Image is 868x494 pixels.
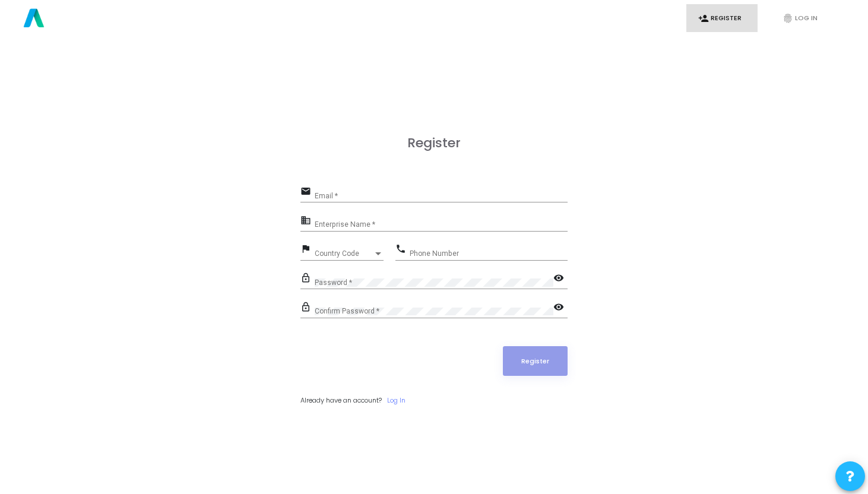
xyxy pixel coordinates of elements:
[783,13,793,24] i: fingerprint
[315,192,568,200] input: Email
[686,4,758,32] a: person_addRegister
[300,243,315,257] mat-icon: flag
[300,301,315,315] mat-icon: lock_outline
[300,272,315,286] mat-icon: lock_outline
[300,135,568,151] h3: Register
[395,243,410,257] mat-icon: phone
[410,249,568,258] input: Phone Number
[771,4,842,32] a: fingerprintLog In
[387,395,406,406] a: Log In
[553,301,568,315] mat-icon: visibility
[300,185,315,199] mat-icon: email
[315,221,568,229] input: Enterprise Name
[20,4,48,33] img: logo
[553,272,568,286] mat-icon: visibility
[698,13,709,24] i: person_add
[503,346,568,376] button: Register
[300,214,315,229] mat-icon: business
[315,250,373,257] span: Country Code
[300,395,382,405] span: Already have an account?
